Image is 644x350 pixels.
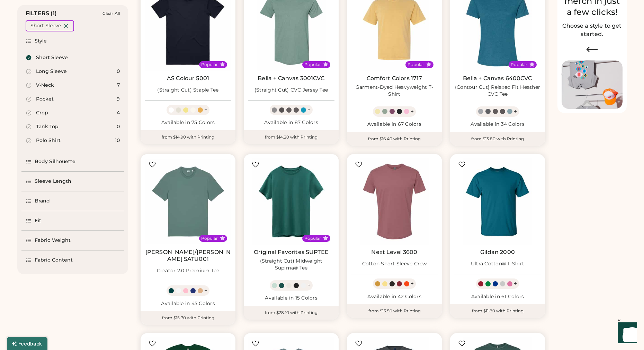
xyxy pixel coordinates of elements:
a: Comfort Colors 1717 [367,75,422,82]
div: (Straight Cut) Midweight Supima® Tee [248,258,334,272]
div: Clear All [102,11,120,16]
div: FILTERS (1) [26,9,57,18]
a: Gildan 2000 [480,249,515,256]
div: Cotton Short Sleeve Crew [362,261,427,267]
div: Ultra Cotton® T-Shirt [471,261,524,267]
div: Popular [201,236,218,241]
img: Original Favorites SUPTEE (Straight Cut) Midweight Supima® Tee [248,158,334,245]
button: Popular Style [220,62,225,67]
div: Tank Top [36,123,59,130]
div: + [307,282,311,289]
div: Popular [511,62,527,67]
div: Available in 45 Colors [145,300,231,307]
div: Creator 2.0 Premium Tee [157,267,220,274]
div: + [514,280,517,287]
div: 0 [117,68,120,75]
div: from $16.40 with Printing [347,132,442,146]
a: AS Colour 5001 [167,75,209,82]
div: Fabric Content [35,257,73,264]
div: 7 [117,82,120,89]
div: Pocket [36,96,54,103]
div: Polo Shirt [36,137,61,144]
div: Fit [35,217,41,224]
div: from $13.80 with Printing [450,132,545,146]
div: Popular [201,62,218,67]
button: Popular Style [323,236,328,241]
img: Next Level 3600 Cotton Short Sleeve Crew [351,158,438,245]
div: Available in 87 Colors [248,119,334,126]
div: Available in 67 Colors [351,121,438,128]
div: Available in 42 Colors [351,293,438,300]
div: from $11.80 with Printing [450,304,545,318]
div: Popular [408,62,424,67]
div: Fabric Weight [35,237,71,244]
div: (Straight Cut) CVC Jersey Tee [254,87,328,94]
div: 9 [117,96,120,103]
div: from $14.90 with Printing [141,130,235,144]
div: + [204,106,207,114]
div: Available in 34 Colors [454,121,541,128]
div: Garment-Dyed Heavyweight T-Shirt [351,84,438,98]
div: Popular [304,236,321,241]
h2: Choose a style to get started. [562,22,623,38]
div: Long Sleeve [36,68,67,75]
div: Short Sleeve [36,54,68,61]
div: Body Silhouette [35,158,76,165]
button: Popular Style [426,62,431,67]
div: Available in 61 Colors [454,293,541,300]
div: Sleeve Length [35,178,71,185]
div: Available in 15 Colors [248,295,334,302]
div: from $14.20 with Printing [244,130,339,144]
iframe: Front Chat [611,319,641,349]
div: 10 [115,137,120,144]
div: (Contour Cut) Relaxed Fit Heather CVC Tee [454,84,541,98]
div: + [514,108,517,115]
img: Stanley/Stella SATU001 Creator 2.0 Premium Tee [145,158,231,245]
div: Popular [304,62,321,67]
div: from $13.50 with Printing [347,304,442,318]
div: Crop [36,110,48,116]
div: Available in 75 Colors [145,119,231,126]
div: + [307,106,311,114]
div: from $15.70 with Printing [141,311,235,325]
div: (Straight Cut) Staple Tee [157,87,218,94]
div: Short Sleeve [30,22,61,29]
button: Popular Style [220,236,225,241]
div: Style [35,38,47,45]
div: + [204,287,207,294]
div: V-Neck [36,82,54,89]
a: Original Favorites SUPTEE [254,249,329,256]
button: Popular Style [323,62,328,67]
div: + [411,108,414,115]
div: Brand [35,198,50,205]
div: 0 [117,123,120,130]
a: Next Level 3600 [371,249,417,256]
img: Image of Lisa Congdon Eye Print on T-Shirt and Hat [562,60,623,109]
div: 4 [117,110,120,116]
div: + [411,280,414,287]
a: [PERSON_NAME]/[PERSON_NAME] SATU001 [145,249,231,263]
div: from $28.10 with Printing [244,306,339,320]
img: Gildan 2000 Ultra Cotton® T-Shirt [454,158,541,245]
a: Bella + Canvas 3001CVC [258,75,324,82]
a: Bella + Canvas 6400CVC [463,75,532,82]
button: Popular Style [529,62,535,67]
